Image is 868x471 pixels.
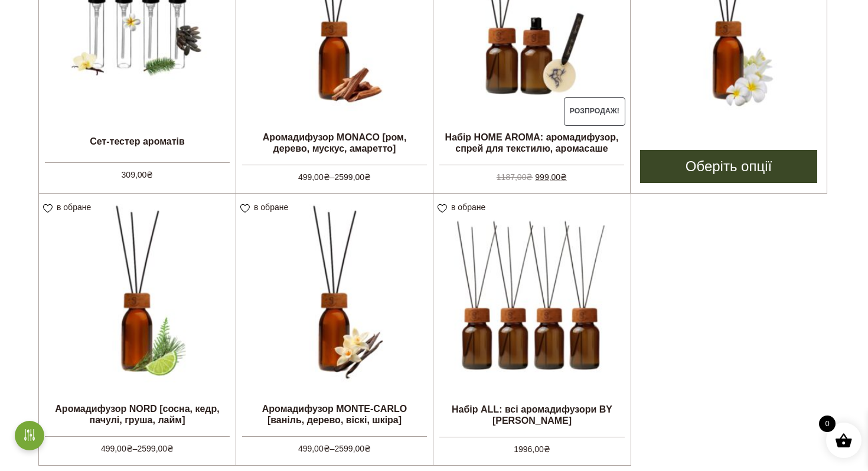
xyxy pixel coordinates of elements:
span: в обране [57,202,91,212]
a: Аромадифузор MONTE-CARLO [ваніль, дерево, віскі, шкіра] 499,00₴–2599,00₴ [236,194,433,453]
span: – [45,436,230,455]
bdi: 2599,00 [335,444,371,453]
span: ₴ [364,172,371,182]
img: unfavourite.svg [438,204,447,213]
span: ₴ [544,444,550,454]
bdi: 999,00 [535,172,567,182]
span: ₴ [364,444,371,453]
span: ₴ [324,444,330,453]
span: Розпродаж! [564,97,626,126]
h2: Сет-тестер ароматів [39,127,236,156]
span: ₴ [126,444,133,453]
span: в обране [451,202,485,212]
h2: Аромадифузор MONTE-CARLO [ваніль, дерево, віскі, шкіра] [236,398,433,430]
bdi: 1187,00 [497,172,533,182]
h2: Аромадифузор MONACO [ром, дерево, мускус, амаретто] [236,127,433,159]
span: 0 [819,416,836,432]
span: ₴ [324,172,330,182]
a: в обране [240,202,292,212]
img: unfavourite.svg [43,204,53,213]
bdi: 2599,00 [335,172,371,182]
a: Виберіть опції для " Аромадифузор FRANGIPANI OF BALI [білі квіти, зелене листя, персик, ананас, я... [640,150,817,183]
span: ₴ [167,444,174,453]
span: – [242,436,427,455]
a: в обране [438,202,490,212]
img: unfavourite.svg [240,204,250,213]
h2: Набір ALL: всі аромадифузори BY [PERSON_NAME] [433,399,631,431]
bdi: 1996,00 [514,444,550,454]
span: ₴ [146,170,153,179]
h2: Аромадифузор NORD [сосна, кедр, пачулі, груша, лайм] [39,398,236,430]
span: ₴ [560,172,567,182]
bdi: 309,00 [122,170,154,179]
h2: Набір HOME AROMA: аромадифузор, спрей для текстилю, аромасаше [433,127,630,159]
bdi: 499,00 [298,444,330,453]
bdi: 499,00 [101,444,133,453]
a: Аромадифузор NORD [сосна, кедр, пачулі, груша, лайм] 499,00₴–2599,00₴ [39,194,236,453]
bdi: 2599,00 [138,444,174,453]
span: – [242,165,427,184]
span: в обране [254,202,288,212]
span: ₴ [526,172,533,182]
a: Набір ALL: всі аромадифузори BY [PERSON_NAME] 1996,00₴ [433,194,631,453]
bdi: 499,00 [298,172,330,182]
a: в обране [43,202,95,212]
